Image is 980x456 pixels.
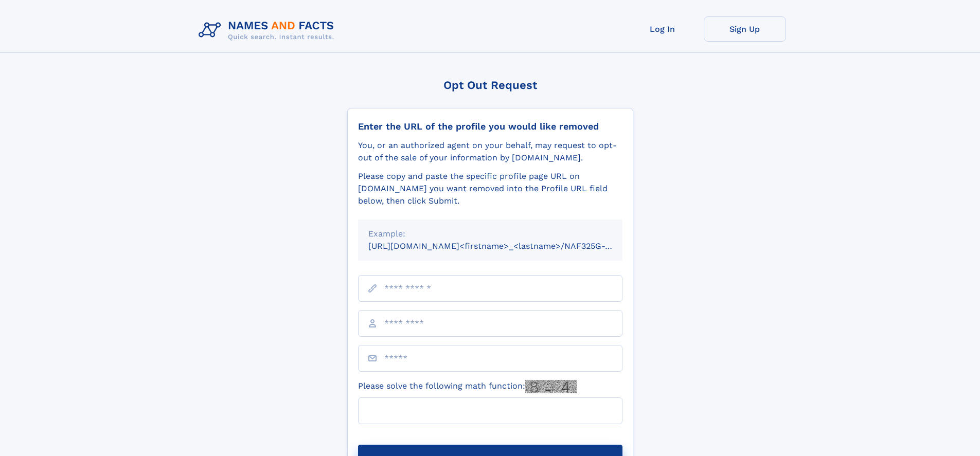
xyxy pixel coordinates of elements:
[358,170,622,207] div: Please copy and paste the specific profile page URL on [DOMAIN_NAME] you want removed into the Pr...
[621,16,704,42] a: Log In
[194,16,343,44] img: Logo Names and Facts
[368,228,612,240] div: Example:
[704,16,786,42] a: Sign Up
[358,380,577,393] label: Please solve the following math function:
[358,121,622,132] div: Enter the URL of the profile you would like removed
[347,79,633,92] div: Opt Out Request
[368,241,642,251] small: [URL][DOMAIN_NAME]<firstname>_<lastname>/NAF325G-xxxxxxxx
[358,139,622,164] div: You, or an authorized agent on your behalf, may request to opt-out of the sale of your informatio...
